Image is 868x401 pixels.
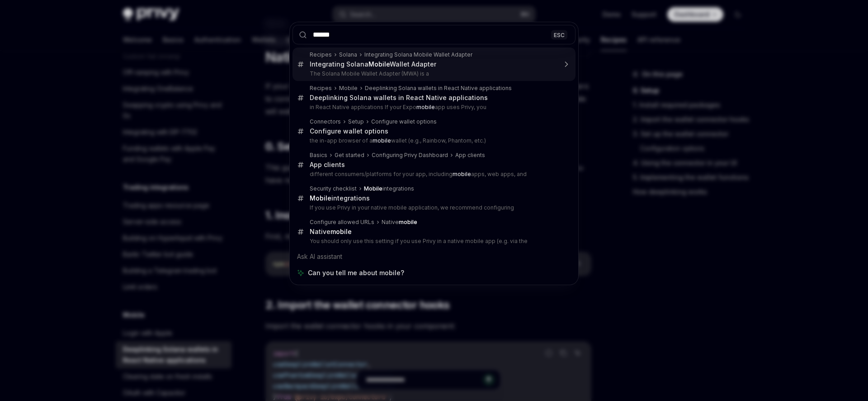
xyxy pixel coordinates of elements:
div: Integrating Solana Wallet Adapter [310,60,436,68]
span: Can you tell me about mobile? [308,268,404,277]
div: ESC [551,30,567,39]
b: Mobile [310,194,331,202]
b: Mobile [368,60,390,68]
div: Configure wallet options [371,118,437,125]
p: If you use Privy in your native mobile application, we recommend configuring [310,204,557,211]
div: Connectors [310,118,341,125]
b: mobile [330,228,352,235]
b: mobile [399,219,417,225]
b: Mobile [364,185,382,192]
div: Configuring Privy Dashboard [372,152,448,159]
b: mobile [416,104,435,110]
p: The Solana Mobile Wallet Adapter (MWA) is a [310,70,557,77]
div: Basics [310,152,327,159]
div: App clients [455,152,485,159]
div: Security checklist [310,185,357,192]
div: integrations [310,194,370,202]
b: mobile [373,137,391,144]
div: Configure allowed URLs [310,219,374,226]
div: Integrating Solana Mobile Wallet Adapter [364,51,472,58]
div: Deeplinking Solana wallets in React Native applications [365,85,512,92]
div: Setup [348,118,364,125]
div: Native [382,219,417,226]
div: Get started [335,152,364,159]
div: Native [310,228,352,236]
div: integrations [364,185,414,192]
div: Recipes [310,51,332,58]
div: Deeplinking Solana wallets in React Native applications [310,94,488,102]
div: Solana [339,51,357,58]
p: different consumers/platforms for your app, including apps, web apps, and [310,171,557,178]
p: in React Native applications If your Expo app uses Privy, you [310,104,557,111]
b: mobile [453,171,471,177]
div: App clients [310,161,345,169]
p: You should only use this setting if you use Privy in a native mobile app (e.g. via the [310,238,557,245]
div: Mobile [339,85,358,92]
div: Configure wallet options [310,127,388,135]
div: Recipes [310,85,332,92]
p: the in-app browser of a wallet (e.g., Rainbow, Phantom, etc.) [310,137,557,144]
div: Ask AI assistant [292,248,576,265]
